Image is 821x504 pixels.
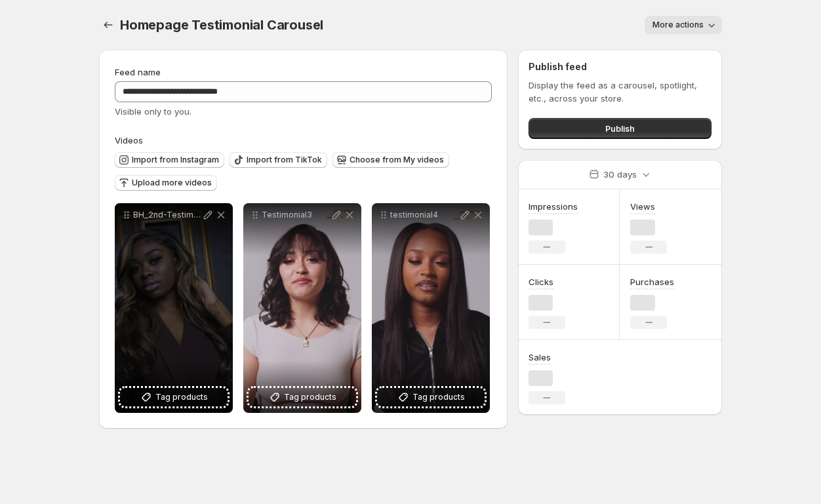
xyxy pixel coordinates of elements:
span: More actions [652,20,704,30]
div: testimonial4Tag products [372,203,490,413]
p: 30 days [603,168,637,181]
button: Tag products [120,388,228,406]
div: Testimonial3Tag products [243,203,361,413]
span: Import from Instagram [132,155,219,165]
p: testimonial4 [390,210,458,220]
span: Feed name [115,67,161,77]
h3: Views [630,200,655,213]
span: Tag products [155,391,208,404]
p: BH_2nd-Testimonial [133,210,201,220]
h3: Clicks [529,275,553,288]
div: BH_2nd-TestimonialTag products [115,203,233,413]
span: Tag products [412,391,465,404]
h3: Purchases [630,275,674,288]
button: More actions [645,16,722,34]
span: Homepage Testimonial Carousel [120,17,323,33]
button: Import from TikTok [230,152,327,168]
button: Choose from My videos [332,152,449,168]
p: Display the feed as a carousel, spotlight, etc., across your store. [529,79,711,105]
span: Publish [605,122,635,135]
span: Import from TikTok [247,155,322,165]
button: Import from Instagram [115,152,224,168]
button: Tag products [377,388,485,406]
h3: Impressions [529,200,578,213]
button: Settings [99,16,117,34]
span: Visible only to you. [115,106,191,117]
button: Tag products [249,388,356,406]
span: Tag products [284,391,336,404]
p: Testimonial3 [262,210,330,220]
span: Videos [115,135,143,145]
button: Publish [529,118,711,139]
button: Upload more videos [115,175,217,191]
h3: Sales [529,351,551,364]
span: Choose from My videos [350,155,444,165]
span: Upload more videos [132,178,212,188]
h2: Publish feed [529,60,711,73]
